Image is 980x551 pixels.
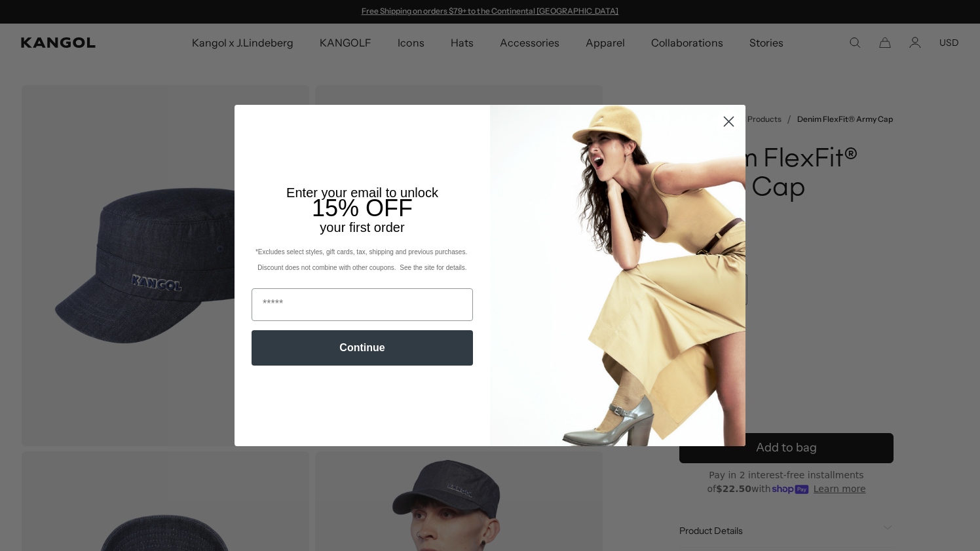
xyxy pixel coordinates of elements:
[286,185,438,200] span: Enter your email to unlock
[320,220,404,235] span: your first order
[312,195,413,221] span: 15% OFF
[252,330,473,366] button: Continue
[255,248,469,271] span: *Excludes select styles, gift cards, tax, shipping and previous purchases. Discount does not comb...
[490,105,745,446] img: 93be19ad-e773-4382-80b9-c9d740c9197f.jpeg
[717,110,740,133] button: Close dialog
[252,288,473,321] input: Email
